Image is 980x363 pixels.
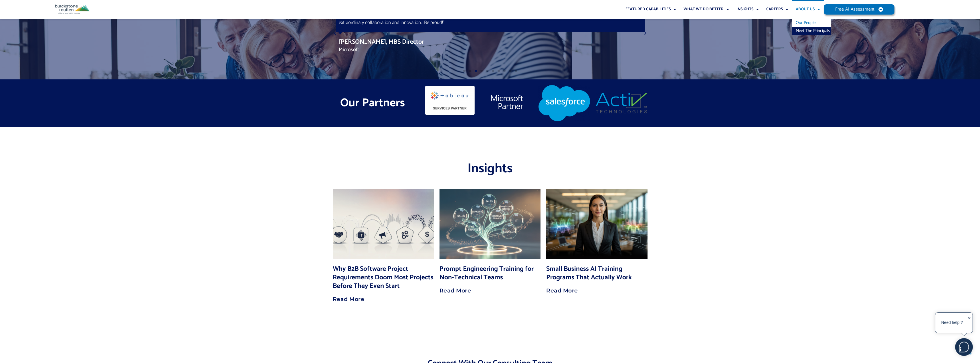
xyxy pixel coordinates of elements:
[339,37,424,47] span: [PERSON_NAME], MBS Director
[955,338,973,356] img: users%2F5SSOSaKfQqXq3cFEnIZRYMEs4ra2%2Fmedia%2Fimages%2F-Bulle%20blanche%20sans%20fond%20%2B%20ma...
[333,96,413,111] h2: Our Partners
[333,31,337,35] div: Previous slide
[439,287,471,294] a: Read more about Prompt Engineering Training for Non-Technical Teams
[546,189,647,259] a: small business AI training programs
[792,27,831,35] a: Meet The Principals
[439,189,541,259] a: prompt engineering training for non-technical teams
[534,189,659,259] img: small business AI training programs
[515,70,517,72] span: Go to slide 10
[968,314,971,332] div: ✕
[439,264,534,283] a: Prompt Engineering Training for Non-Technical Teams
[333,189,434,259] a: B2B Software Project Requirements
[486,70,488,72] span: Go to slide 5
[498,70,500,72] span: Go to slide 7
[475,70,477,72] span: Go to slide 3
[492,70,494,72] span: Go to slide 6
[824,4,895,15] a: Free AI Assessment
[463,70,466,72] span: Go to slide 1
[792,19,831,35] ul: About Us
[427,189,552,259] img: prompt engineering training for non-technical teams
[936,314,968,332] div: Need help ?
[509,70,511,72] span: Go to slide 9
[333,264,433,291] a: Why B2B Software Project Requirements Doom Most Projects Before They Even Start
[480,70,483,72] span: Go to slide 4
[643,31,648,35] div: Next slide
[503,70,506,72] span: Go to slide 8
[333,160,648,177] h2: Insights
[792,19,831,27] a: Our People
[835,7,875,12] span: Free AI Assessment
[339,47,424,53] span: Microsoft
[546,287,578,294] a: Read more about Small Business AI Training Programs That Actually Work
[546,264,632,283] a: Small Business AI Training Programs That Actually Work
[320,189,446,259] img: B2B Software Project Requirements
[469,70,471,72] span: Go to slide 2
[333,296,365,302] a: Read more about Why B2B Software Project Requirements Doom Most Projects Before They Even Start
